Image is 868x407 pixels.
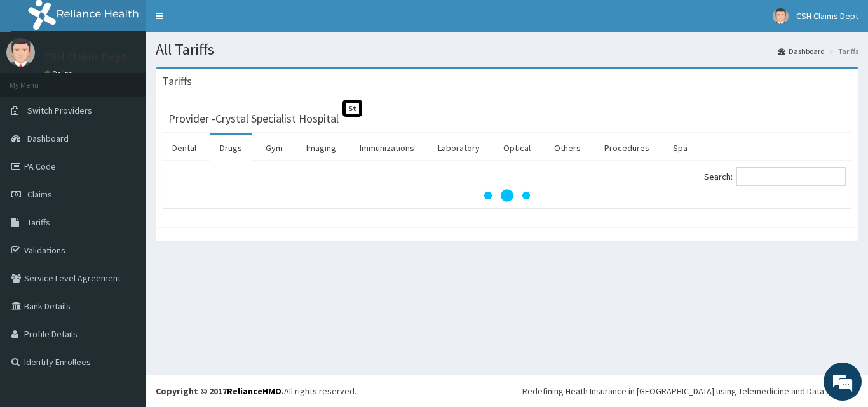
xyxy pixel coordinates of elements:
img: User Image [6,38,35,67]
span: Tariffs [27,217,50,228]
span: Claims [27,189,52,200]
span: Switch Providers [27,105,92,116]
span: Dashboard [27,133,69,144]
span: CSH Claims Dept [796,10,858,22]
a: Online [44,69,75,78]
img: User Image [773,8,789,24]
p: CSH Claims Dept [44,51,126,63]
